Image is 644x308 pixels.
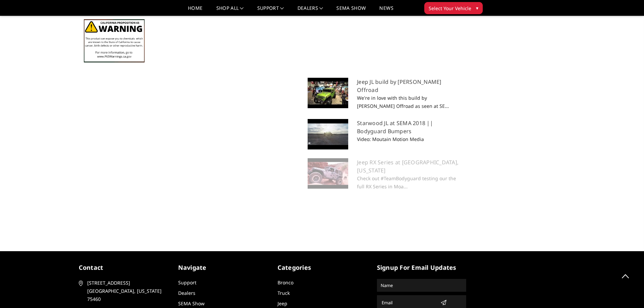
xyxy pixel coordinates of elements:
[379,6,393,16] a: News
[308,119,461,135] h5: Starwood JL at SEMA 2018 || Bodyguard Bumpers
[278,263,367,272] h5: Categories
[336,6,366,16] a: SEMA Show
[429,5,471,12] span: Select Your Vehicle
[178,300,205,307] a: SEMA Show
[476,4,478,11] span: ▾
[178,290,195,296] a: Dealers
[79,263,168,272] h5: contact
[188,6,202,16] a: Home
[610,276,644,308] iframe: Chat Widget
[278,300,287,307] a: Jeep
[617,267,634,284] a: Click to Top
[308,78,461,110] a: Jeep JL build by [PERSON_NAME] Offroad We're in love with this build by [PERSON_NAME] Offroad as ...
[379,297,438,308] input: Email
[378,280,465,291] input: Name
[308,158,348,189] img: default.jpg
[178,263,267,272] h5: Navigate
[377,263,466,272] h5: signup for email updates
[257,6,284,16] a: Support
[178,279,196,286] a: Support
[308,158,461,174] h5: Jeep RX Series at [GEOGRAPHIC_DATA], [US_STATE]
[308,158,461,191] a: Jeep RX Series at [GEOGRAPHIC_DATA], [US_STATE] Check out #TeamBodyguard testing our the full RX ...
[308,78,348,108] img: default.jpg
[308,119,461,149] a: Starwood JL at SEMA 2018 || Bodyguard Bumpers Video: Moutain Motion Media
[308,135,461,143] p: Video: Moutain Motion Media
[297,6,323,16] a: Dealers
[87,279,166,303] span: [STREET_ADDRESS] [GEOGRAPHIC_DATA], [US_STATE] 75460
[308,174,461,191] p: Check out #TeamBodyguard testing our the full RX Series in Moa...
[308,119,348,149] img: default.jpg
[308,94,461,110] p: We're in love with this build by [PERSON_NAME] Offroad as seen at SE...
[278,279,293,286] a: Bronco
[278,290,290,296] a: Truck
[216,6,244,16] a: shop all
[424,2,483,14] button: Select Your Vehicle
[308,78,461,94] h5: Jeep JL build by [PERSON_NAME] Offroad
